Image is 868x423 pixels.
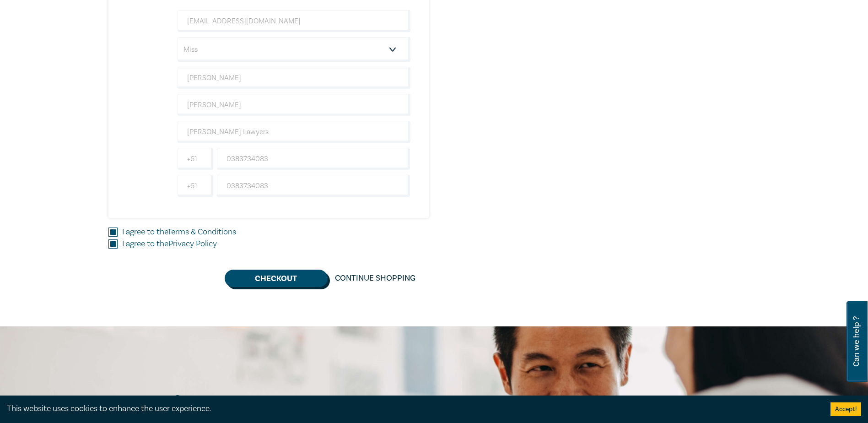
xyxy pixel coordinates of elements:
div: This website uses cookies to enhance the user experience. [7,403,817,415]
input: +61 [178,148,213,170]
a: Privacy Policy [168,239,217,249]
label: I agree to the [122,226,236,238]
input: +61 [178,175,213,197]
input: Mobile* [217,148,410,170]
span: Can we help ? [852,307,861,376]
a: Continue Shopping [328,270,423,287]
input: Last Name* [178,94,410,116]
label: I agree to the [122,238,217,250]
button: Checkout [225,270,328,287]
h2: Stay informed. [108,392,324,416]
a: Terms & Conditions [167,227,236,237]
input: Phone [217,175,410,197]
input: First Name* [178,67,410,89]
button: Accept cookies [830,402,861,416]
input: Company [178,121,410,143]
input: Attendee Email* [178,10,410,32]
